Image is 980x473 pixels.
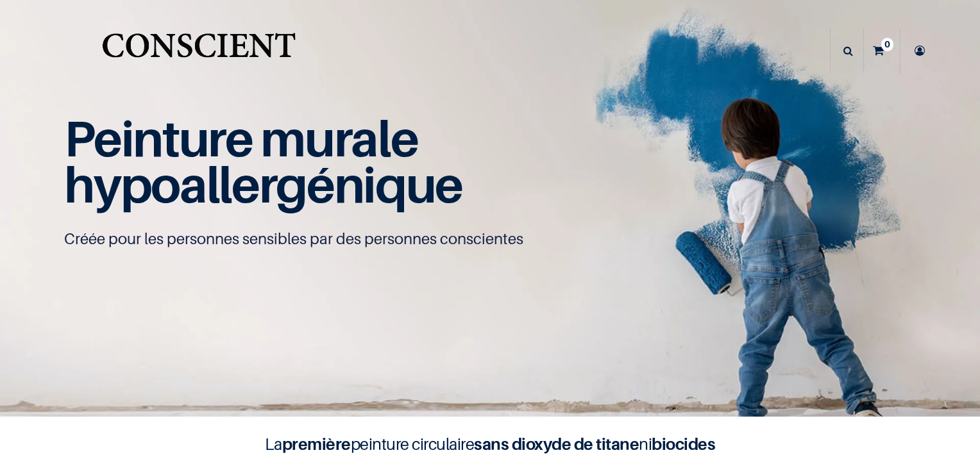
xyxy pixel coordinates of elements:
sup: 0 [881,38,893,51]
b: sans dioxyde de titane [474,434,639,454]
a: 0 [864,28,900,73]
img: Conscient [99,26,298,76]
span: Peinture murale [64,108,418,168]
p: Créée pour les personnes sensibles par des personnes conscientes [64,229,915,249]
b: biocides [652,434,715,454]
a: Logo of Conscient [99,26,298,76]
h4: La peinture circulaire ni [233,432,747,456]
b: première [282,434,351,454]
span: hypoallergénique [64,154,462,214]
